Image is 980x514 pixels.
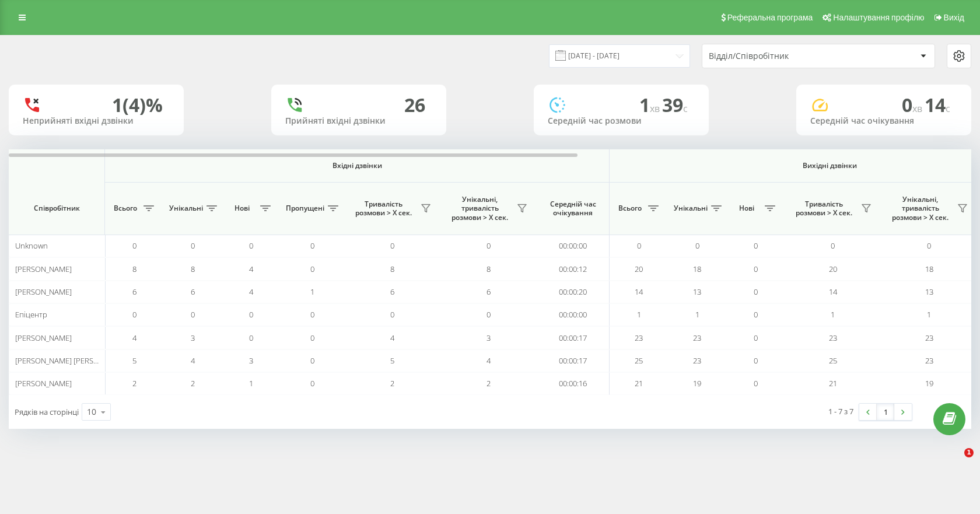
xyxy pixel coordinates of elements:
span: Унікальні [674,204,708,213]
a: 1 [877,404,894,420]
span: 14 [829,286,837,297]
span: Всього [111,204,140,213]
span: 14 [925,92,950,117]
span: 8 [191,264,195,274]
span: 0 [831,240,835,251]
span: 0 [754,355,758,366]
span: 1 [249,378,253,389]
span: 23 [693,355,701,366]
span: Нові [228,204,257,213]
span: 1 [637,309,641,320]
iframe: Intercom live chat [940,448,968,476]
span: Нові [732,204,761,213]
span: 0 [754,264,758,274]
span: 23 [925,333,933,343]
span: [PERSON_NAME] [15,264,72,274]
span: 1 [639,92,662,117]
span: 0 [310,355,314,366]
span: 19 [693,378,701,389]
span: 8 [390,264,394,274]
span: 1 [310,286,314,297]
div: 26 [404,94,425,116]
div: Відділ/Співробітник [709,51,848,61]
span: 4 [249,286,253,297]
span: Середній час очікування [545,200,600,218]
span: 2 [487,378,491,389]
span: 1 [964,448,974,457]
span: [PERSON_NAME] [PERSON_NAME] [15,355,130,366]
span: 4 [249,264,253,274]
span: 6 [487,286,491,297]
span: 6 [191,286,195,297]
span: Унікальні, тривалість розмови > Х сек. [887,195,954,222]
span: 0 [132,309,136,320]
span: 39 [662,92,688,117]
span: 0 [754,378,758,389]
span: 3 [191,333,195,343]
span: хв [912,102,925,115]
span: 4 [191,355,195,366]
span: 0 [902,92,925,117]
td: 00:00:20 [537,281,610,303]
span: 0 [390,309,394,320]
span: 18 [925,264,933,274]
span: 18 [693,264,701,274]
span: 25 [829,355,837,366]
span: 0 [310,333,314,343]
span: 3 [487,333,491,343]
span: 0 [927,240,931,251]
span: 2 [191,378,195,389]
span: 1 [695,309,699,320]
span: 6 [132,286,136,297]
span: 0 [310,264,314,274]
span: 20 [635,264,643,274]
span: 5 [390,355,394,366]
span: 19 [925,378,933,389]
span: 0 [754,333,758,343]
div: 1 - 7 з 7 [828,405,853,417]
span: 0 [191,240,195,251]
span: Вхідні дзвінки [135,161,579,170]
span: Співробітник [19,204,94,213]
span: хв [650,102,662,115]
span: 0 [637,240,641,251]
div: Середній час розмови [548,116,695,126]
span: 5 [132,355,136,366]
span: 0 [754,309,758,320]
td: 00:00:17 [537,349,610,372]
span: Епіцентр [15,309,47,320]
span: 13 [693,286,701,297]
span: 20 [829,264,837,274]
span: 23 [693,333,701,343]
span: 0 [390,240,394,251]
span: Всього [615,204,645,213]
span: Пропущені [286,204,324,213]
span: 0 [310,240,314,251]
span: [PERSON_NAME] [15,286,72,297]
span: [PERSON_NAME] [15,378,72,389]
span: 0 [132,240,136,251]
span: 1 [831,309,835,320]
span: 0 [249,240,253,251]
span: Тривалість розмови > Х сек. [790,200,857,218]
span: 6 [390,286,394,297]
span: 0 [487,309,491,320]
span: 14 [635,286,643,297]
span: Унікальні, тривалість розмови > Х сек. [446,195,513,222]
span: 1 [927,309,931,320]
span: [PERSON_NAME] [15,333,72,343]
span: Вихід [944,13,964,22]
span: 0 [487,240,491,251]
span: 3 [249,355,253,366]
span: 2 [132,378,136,389]
span: 8 [487,264,491,274]
span: 4 [132,333,136,343]
span: 4 [390,333,394,343]
span: Реферальна програма [727,13,813,22]
span: 8 [132,264,136,274]
span: c [946,102,950,115]
span: 25 [635,355,643,366]
div: 1 (4)% [112,94,163,116]
div: Неприйняті вхідні дзвінки [23,116,170,126]
span: 0 [310,378,314,389]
